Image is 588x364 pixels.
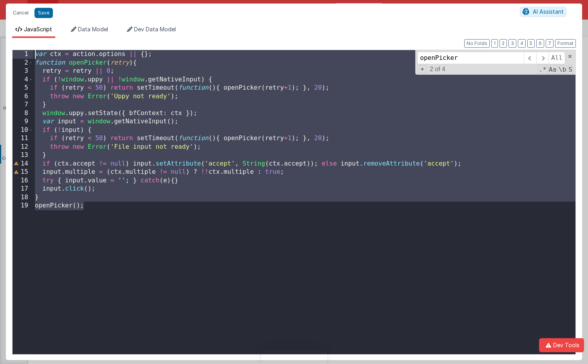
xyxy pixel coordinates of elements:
span: Data Model [78,26,108,32]
div: 6 [13,92,33,101]
span: AI Assistant [533,8,564,15]
div: 10 [13,126,33,135]
span: CaseSensitive Search [548,65,557,74]
button: 7 [546,39,554,48]
div: 12 [13,143,33,151]
span: RegExp Search [538,65,547,74]
button: 5 [527,39,535,48]
span: 2 of 4 [427,66,449,73]
div: 16 [13,177,33,185]
button: Dev Tools [539,338,584,352]
button: 6 [536,39,544,48]
div: 9 [13,117,33,126]
input: Search for [417,52,524,64]
div: 7 [13,101,33,109]
div: 17 [13,185,33,193]
button: Save [34,8,53,18]
span: Search In Selection [568,65,573,74]
div: 14 [13,160,33,168]
button: Cancel [9,7,33,18]
div: 18 [13,193,33,202]
div: 11 [13,134,33,143]
span: Whole Word Search [558,65,567,74]
div: 19 [13,202,33,210]
span: Toggel Replace mode [418,65,427,73]
button: AI Assistant [520,7,566,17]
div: 4 [13,76,33,84]
div: 1 [13,50,33,59]
span: JavaScript [24,26,52,32]
div: 2 [13,59,33,67]
button: 4 [518,39,526,48]
button: Format [555,39,576,48]
button: 1 [491,39,498,48]
span: Alt-Enter [548,52,565,64]
div: 13 [13,151,33,160]
div: 5 [13,84,33,92]
div: 8 [13,109,33,118]
div: 15 [13,168,33,177]
button: 3 [508,39,516,48]
button: 2 [499,39,507,48]
button: No Folds [464,39,490,48]
div: 3 [13,67,33,76]
span: Dev Data Model [134,26,176,32]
